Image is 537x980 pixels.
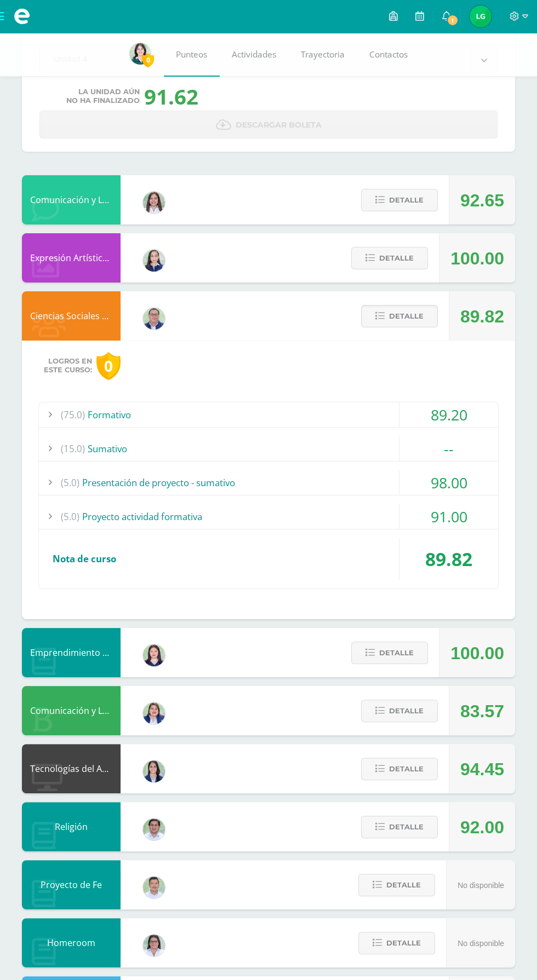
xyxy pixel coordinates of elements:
button: Detalle [361,758,438,780]
img: c1c1b07ef08c5b34f56a5eb7b3c08b85.png [143,308,165,330]
div: Emprendimiento para la Productividad [22,628,121,677]
span: Nota de curso [53,552,116,565]
span: (75.0) [61,402,85,427]
span: No disponible [458,939,504,948]
span: Punteos [176,49,207,60]
img: 97caf0f34450839a27c93473503a1ec1.png [143,702,165,724]
button: Detalle [351,247,428,269]
button: Detalle [361,700,438,722]
div: 92.00 [460,803,504,852]
span: Descargar boleta [236,112,322,139]
div: Comunicación y Lenguaje, Inglés [22,175,121,224]
div: 98.00 [399,470,498,495]
div: 100.00 [450,234,504,283]
div: Religión [22,802,121,851]
div: 89.20 [399,402,498,427]
div: Proyecto de Fe [22,860,121,909]
div: Homeroom [22,918,121,967]
button: Detalle [351,642,428,664]
span: Trayectoria [301,49,345,60]
img: 7489ccb779e23ff9f2c3e89c21f82ed0.png [143,760,165,782]
span: Detalle [386,933,421,953]
a: Punteos [164,33,220,77]
img: 341d98b4af7301a051bfb6365f8299c3.png [143,935,165,956]
span: Actividades [232,49,276,60]
div: 91.00 [399,504,498,529]
div: 83.57 [460,687,504,736]
button: Detalle [361,189,438,211]
span: 1 [447,14,459,26]
div: Proyecto actividad formativa [39,504,498,529]
div: -- [399,436,498,461]
span: (15.0) [61,436,85,461]
img: f767cae2d037801592f2ba1a5db71a2a.png [143,818,165,840]
div: 89.82 [399,538,498,580]
span: 0 [142,53,154,67]
span: Detalle [379,643,414,663]
span: Logros en este curso: [44,357,92,374]
div: Sumativo [39,436,498,461]
img: 360951c6672e02766e5b7d72674f168c.png [143,250,165,272]
button: Detalle [358,932,435,954]
div: 92.65 [460,176,504,225]
img: 585d333ccf69bb1c6e5868c8cef08dba.png [143,877,165,898]
span: Contactos [369,49,408,60]
img: acecb51a315cac2de2e3deefdb732c9f.png [143,192,165,214]
div: Tecnologías del Aprendizaje y la Comunicación: Computación [22,744,121,793]
button: Detalle [361,816,438,838]
a: Contactos [357,33,420,77]
div: Presentación de proyecto - sumativo [39,470,498,495]
img: 30f3d87f9934a48f68ba91f034c32408.png [470,5,492,27]
div: Comunicación y Lenguaje, Idioma Español [22,686,121,735]
img: 75d9deeb5eb39d191c4714c0e1a187b5.png [129,43,151,65]
span: (5.0) [61,504,79,529]
span: Detalle [386,875,421,895]
img: a452c7054714546f759a1a740f2e8572.png [143,644,165,666]
div: 89.82 [460,292,504,341]
span: Detalle [379,248,414,268]
a: Trayectoria [289,33,357,77]
button: Detalle [361,305,438,327]
div: Formativo [39,402,498,427]
div: 91.62 [144,82,198,111]
span: La unidad aún no ha finalizado [66,88,140,105]
button: Detalle [358,874,435,896]
span: Detalle [389,306,424,326]
span: No disponible [458,881,504,890]
span: Detalle [389,817,424,837]
a: Actividades [220,33,289,77]
span: (5.0) [61,470,79,495]
span: Detalle [389,701,424,721]
div: Ciencias Sociales y Formación Ciudadana [22,291,121,341]
div: 0 [96,352,121,380]
span: Detalle [389,759,424,779]
div: Expresión Artística ARTES PLÁSTICAS [22,233,121,283]
div: 100.00 [450,629,504,678]
div: 94.45 [460,745,504,794]
span: Detalle [389,190,424,210]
